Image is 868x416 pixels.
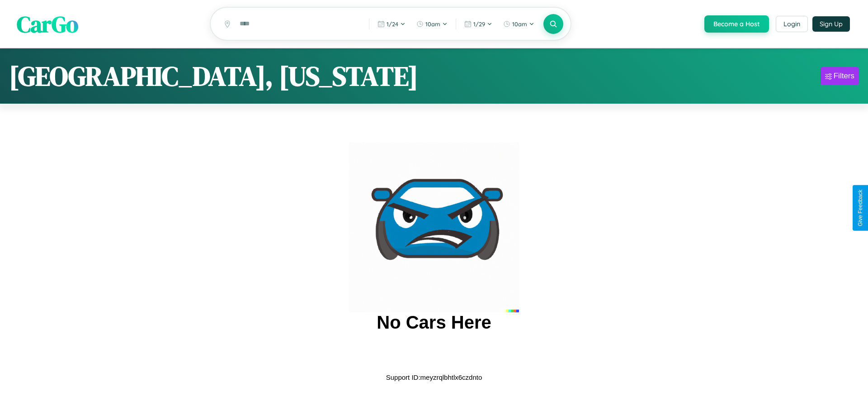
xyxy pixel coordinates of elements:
span: 10am [425,20,440,28]
span: 1 / 29 [473,20,485,28]
button: 1/24 [373,17,410,31]
button: Filters [821,67,859,85]
h1: [GEOGRAPHIC_DATA], [US_STATE] [9,57,418,95]
span: 10am [512,20,527,28]
img: car [349,142,519,312]
button: 10am [499,17,539,31]
button: Become a Host [704,15,769,33]
div: Filters [834,72,854,81]
button: Sign Up [812,16,850,32]
div: Give Feedback [857,190,863,226]
p: Support ID: meyzrqlbhtlx6czdnto [386,371,482,383]
span: CarGo [17,8,78,39]
button: Login [776,16,808,32]
button: 10am [412,17,452,31]
button: 1/29 [460,17,497,31]
span: 1 / 24 [387,20,398,28]
h2: No Cars Here [377,312,491,333]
